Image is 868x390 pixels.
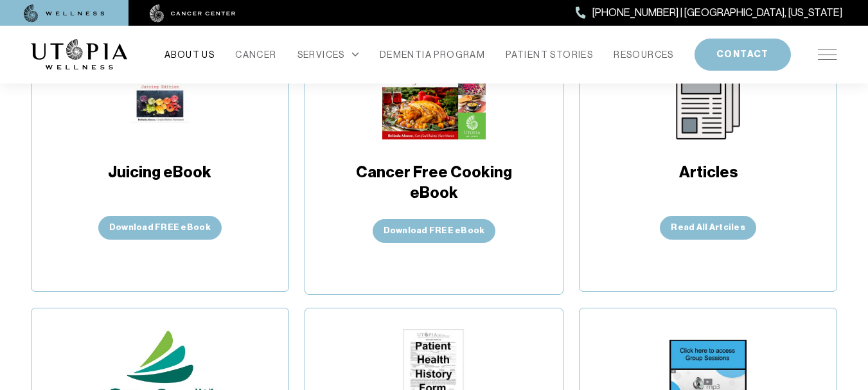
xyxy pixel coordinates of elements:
a: Read All Artciles [660,216,756,240]
a: DEMENTIA PROGRAM [380,46,485,64]
span: [PHONE_NUMBER] | [GEOGRAPHIC_DATA], [US_STATE] [592,4,842,21]
img: logo [31,39,127,70]
button: Download FREE eBook [373,219,496,243]
button: Download FREE eBook [98,216,222,240]
img: wellness [24,4,105,22]
img: Articles [669,62,747,139]
span: Articles [679,162,738,200]
img: Juicing eBook [130,62,190,139]
a: PATIENT STORIES [506,46,593,64]
a: RESOURCES [614,46,674,64]
span: Juicing eBook [108,162,211,200]
a: ABOUT US [164,46,215,64]
span: Cancer Free Cooking eBook [347,162,520,204]
a: [PHONE_NUMBER] | [GEOGRAPHIC_DATA], [US_STATE] [576,4,842,21]
a: CANCER [235,46,276,64]
button: CONTACT [695,39,791,71]
img: cancer center [150,4,236,22]
img: Cancer Free Cooking eBook [382,62,486,139]
img: icon-hamburger [818,49,837,60]
div: SERVICES [297,46,359,64]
